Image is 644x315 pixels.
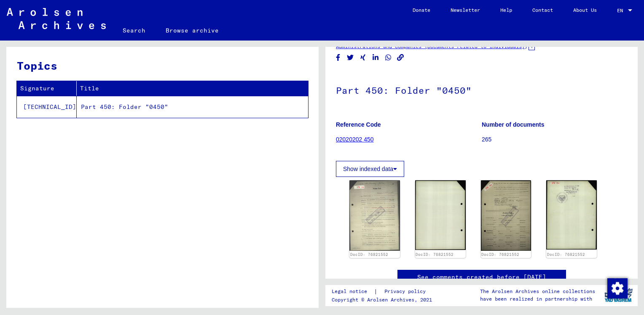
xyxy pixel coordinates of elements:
img: 002.jpg [415,180,466,250]
p: have been realized in partnership with [480,295,595,303]
button: Show indexed data [336,161,404,177]
td: [TECHNICAL_ID] [17,96,77,118]
b: Reference Code [336,121,381,128]
p: The Arolsen Archives online collections [480,288,595,295]
a: DocID: 76821552 [350,252,388,257]
button: Share on Twitter [346,52,355,63]
button: Share on WhatsApp [384,52,393,63]
a: DocID: 76821552 [547,252,585,257]
img: 004.jpg [546,180,597,249]
a: See comments created before [DATE] [417,273,546,282]
div: Change consent [607,278,627,298]
span: EN [617,8,626,14]
img: Change consent [607,278,628,299]
button: Share on LinkedIn [371,52,380,63]
a: DocID: 76821552 [416,252,453,257]
a: 02020202 450 [336,136,374,143]
th: Signature [17,81,77,96]
img: Arolsen_neg.svg [7,8,106,29]
a: Privacy policy [378,287,436,296]
h3: Topics [17,57,308,74]
td: Part 450: Folder "0450" [77,96,308,118]
button: Copy link [396,52,405,63]
img: yv_logo.png [603,285,634,306]
b: Number of documents [482,121,545,128]
th: Title [77,81,308,96]
h1: Part 450: Folder "0450" [336,71,627,108]
img: 003.jpg [481,180,531,251]
button: Share on Facebook [334,52,343,63]
a: Search [113,20,156,41]
button: Share on Xing [359,52,368,63]
img: 001.jpg [349,180,400,250]
a: Browse archive [156,20,229,41]
a: DocID: 76821552 [481,252,519,257]
div: | [332,287,436,296]
a: Legal notice [332,287,374,296]
p: Copyright © Arolsen Archives, 2021 [332,296,436,304]
p: 265 [482,135,627,144]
